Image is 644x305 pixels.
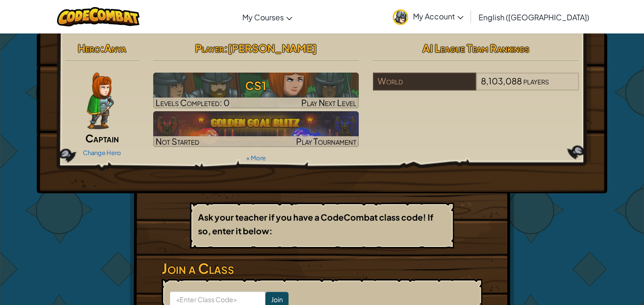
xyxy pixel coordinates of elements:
[195,41,224,55] span: Player
[78,41,100,55] span: Hero
[523,75,549,86] span: players
[224,41,228,55] span: :
[296,136,356,147] span: Play Tournament
[83,149,121,157] a: Change Hero
[474,4,594,30] a: English ([GEOGRAPHIC_DATA])
[238,4,297,30] a: My Courses
[373,73,476,91] div: World
[85,132,119,145] span: Captain
[57,7,140,26] img: CodeCombat logo
[228,41,317,55] span: [PERSON_NAME]
[100,41,104,55] span: :
[156,136,199,147] span: Not Started
[162,258,482,279] h3: Join a Class
[242,12,284,22] span: My Courses
[153,73,359,108] img: CS1
[198,212,433,236] b: Ask your teacher if you have a CodeCombat class code! If so, enter it below:
[422,41,529,55] span: AI League Team Rankings
[153,111,359,147] a: Not StartedPlay Tournament
[388,2,468,32] a: My Account
[153,111,359,147] img: Golden Goal
[479,12,589,22] span: English ([GEOGRAPHIC_DATA])
[481,75,522,86] span: 8,103,088
[153,75,359,96] h3: CS1
[104,41,126,55] span: Anya
[301,97,356,108] span: Play Next Level
[373,82,579,92] a: World8,103,088players
[393,9,408,25] img: avatar
[246,154,266,162] a: + More
[413,11,463,21] span: My Account
[153,73,359,108] a: Play Next Level
[156,97,230,108] span: Levels Completed: 0
[87,73,114,129] img: captain-pose.png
